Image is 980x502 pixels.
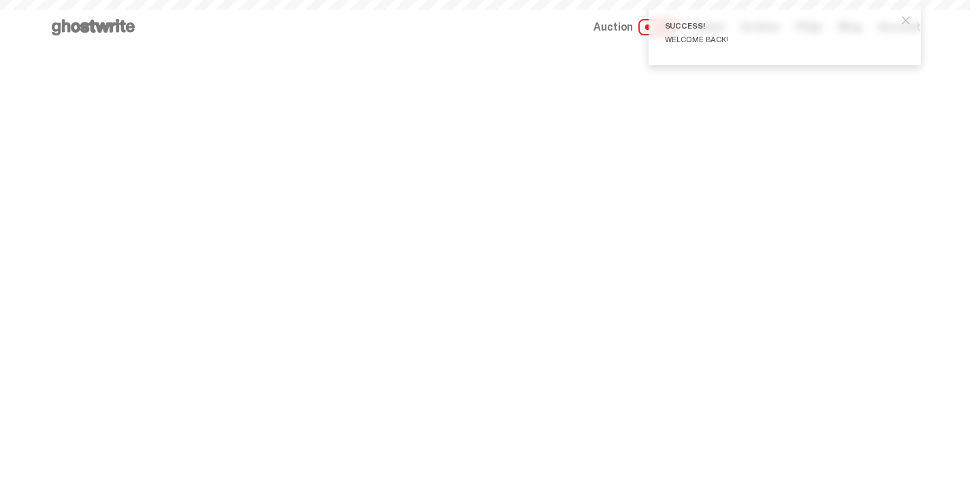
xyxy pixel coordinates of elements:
button: close [894,8,918,33]
span: LIVE [638,19,677,35]
a: Auction LIVE [593,19,676,35]
span: Auction [593,22,633,33]
div: Welcome back! [665,35,894,44]
div: Success! [665,22,894,30]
